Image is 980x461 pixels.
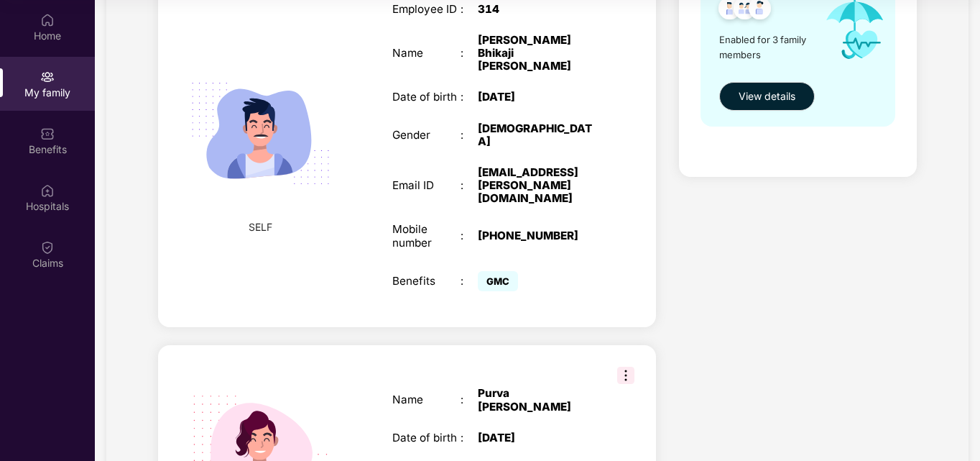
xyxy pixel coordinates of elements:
div: : [461,432,478,444]
div: Name [392,47,461,60]
span: Enabled for 3 family members [719,32,813,62]
span: SELF [249,219,272,235]
div: 314 [478,3,598,16]
div: : [461,275,478,288]
div: Date of birth [392,91,461,104]
div: [DATE] [478,91,598,104]
div: : [461,129,478,142]
span: View details [739,88,795,104]
img: svg+xml;base64,PHN2ZyB3aWR0aD0iMzIiIGhlaWdodD0iMzIiIHZpZXdCb3g9IjAgMCAzMiAzMiIgZmlsbD0ibm9uZSIgeG... [617,367,634,384]
span: GMC [478,271,518,291]
div: Date of birth [392,432,461,444]
div: [DEMOGRAPHIC_DATA] [478,122,598,148]
div: : [461,91,478,104]
div: Purva [PERSON_NAME] [478,387,598,413]
img: svg+xml;base64,PHN2ZyBpZD0iSG9zcGl0YWxzIiB4bWxucz0iaHR0cDovL3d3dy53My5vcmcvMjAwMC9zdmciIHdpZHRoPS... [40,183,55,198]
button: View details [719,82,815,111]
div: : [461,229,478,242]
div: : [461,393,478,406]
img: svg+xml;base64,PHN2ZyB3aWR0aD0iMjAiIGhlaWdodD0iMjAiIHZpZXdCb3g9IjAgMCAyMCAyMCIgZmlsbD0ibm9uZSIgeG... [40,70,55,84]
div: Mobile number [392,223,461,249]
img: svg+xml;base64,PHN2ZyBpZD0iSG9tZSIgeG1sbnM9Imh0dHA6Ly93d3cudzMub3JnLzIwMDAvc3ZnIiB3aWR0aD0iMjAiIG... [40,13,55,27]
div: [EMAIL_ADDRESS][PERSON_NAME][DOMAIN_NAME] [478,166,598,206]
div: [DATE] [478,432,598,444]
div: Benefits [392,275,461,288]
img: svg+xml;base64,PHN2ZyB4bWxucz0iaHR0cDovL3d3dy53My5vcmcvMjAwMC9zdmciIHdpZHRoPSIyMjQiIGhlaWdodD0iMT... [175,47,346,219]
div: Employee ID [392,3,461,16]
div: Name [392,393,461,406]
div: [PERSON_NAME] Bhikaji [PERSON_NAME] [478,34,598,73]
img: svg+xml;base64,PHN2ZyBpZD0iQ2xhaW0iIHhtbG5zPSJodHRwOi8vd3d3LnczLm9yZy8yMDAwL3N2ZyIgd2lkdGg9IjIwIi... [40,240,55,255]
div: : [461,47,478,60]
div: : [461,3,478,16]
div: : [461,179,478,192]
img: svg+xml;base64,PHN2ZyBpZD0iQmVuZWZpdHMiIHhtbG5zPSJodHRwOi8vd3d3LnczLm9yZy8yMDAwL3N2ZyIgd2lkdGg9Ij... [40,127,55,141]
div: Email ID [392,179,461,192]
div: Gender [392,129,461,142]
div: [PHONE_NUMBER] [478,229,598,242]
